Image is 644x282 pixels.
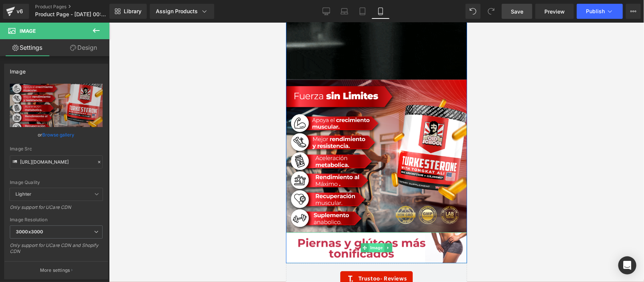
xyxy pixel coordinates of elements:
a: Laptop [335,4,354,19]
span: Trustoo [72,252,121,261]
span: Library [124,8,141,15]
b: 3000x3000 [16,229,43,234]
div: Image [10,64,26,75]
button: Redo [484,4,499,19]
a: Desktop [317,4,335,19]
div: Assign Products [156,8,208,15]
div: v6 [15,6,25,16]
div: Only support for UCare CDN [10,204,103,215]
div: Image Src [10,146,103,152]
span: Save [511,8,523,15]
button: More settings [5,261,108,279]
button: Undo [466,4,481,19]
div: Image Resolution [10,217,103,222]
button: Publish [577,4,623,19]
a: New Library [109,4,147,19]
button: More [626,4,641,19]
span: Image [83,221,98,230]
a: Product Pages [35,4,122,10]
a: Browse gallery [43,128,75,141]
div: Open Intercom Messenger [618,256,636,274]
div: Only support for UCare CDN and Shopify CDN [10,242,103,259]
a: Preview [535,4,574,19]
a: Expand / Collapse [98,221,106,230]
a: v6 [3,4,29,19]
b: Lighter [15,191,31,197]
span: Product Page - [DATE] 00:31:49 [35,11,108,17]
span: Publish [586,8,605,14]
a: Design [56,39,111,56]
span: Image [20,28,36,34]
div: or [10,131,103,139]
span: Preview [544,8,565,15]
div: Image Quality [10,180,103,185]
a: Mobile [372,4,390,19]
input: Link [10,155,103,169]
p: More settings [40,267,70,274]
span: - Reviews [94,252,121,260]
a: Tablet [354,4,372,19]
